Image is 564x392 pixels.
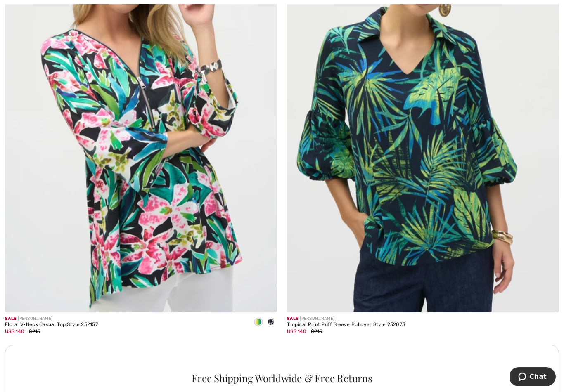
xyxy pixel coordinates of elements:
[287,322,405,328] div: Tropical Print Puff Sleeve Pullover Style 252073
[5,328,24,334] span: US$ 140
[265,316,277,329] div: Vanilla/Midnight Blue
[5,316,98,322] div: [PERSON_NAME]
[311,328,322,334] span: $215
[5,316,16,321] span: Sale
[5,322,98,328] div: Floral V-Neck Casual Top Style 252157
[287,328,306,334] span: US$ 140
[29,328,40,334] span: $215
[287,316,298,321] span: Sale
[287,316,405,322] div: [PERSON_NAME]
[510,367,556,388] iframe: Opens a widget where you can chat to one of our agents
[17,373,547,383] div: Free Shipping Worldwide & Free Returns
[252,316,265,329] div: Black/Multi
